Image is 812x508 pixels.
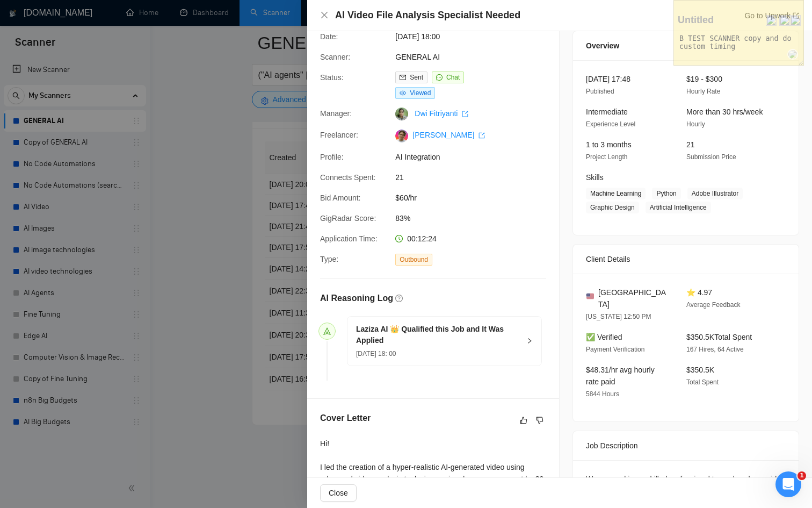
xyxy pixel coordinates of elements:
[798,471,806,480] span: 1
[395,171,556,183] span: 21
[686,301,741,309] span: Average Feedback
[586,292,594,300] img: 🇺🇸
[586,390,619,398] span: 5844 Hours
[320,214,376,223] span: GigRadar Score:
[395,31,556,42] span: [DATE] 18:00
[586,40,619,52] span: Overview
[320,194,361,202] span: Bid Amount:
[686,378,719,386] span: Total Spent
[586,346,644,353] span: Payment Verification
[395,254,432,266] span: Outbound
[320,234,378,243] span: Application Time:
[395,192,556,204] span: $60/hr
[517,414,530,427] button: like
[526,338,533,344] span: right
[586,75,630,83] span: [DATE] 17:48
[775,471,801,497] iframe: Intercom live chat
[686,108,763,116] span: More than 30 hrs/week
[395,51,556,63] span: GENERAL AI
[436,74,443,81] span: message
[586,120,635,128] span: Experience Level
[686,88,720,95] span: Hourly Rate
[533,414,546,427] button: dislike
[395,151,556,163] span: AI Integration
[320,131,358,139] span: Freelancer:
[400,74,406,81] span: mail
[356,350,396,357] span: [DATE] 18: 00
[329,487,348,499] span: Close
[586,313,651,320] span: [US_STATE] 12:50 PM
[686,153,736,161] span: Submission Price
[687,188,743,199] span: Adobe Illustrator
[400,90,406,96] span: eye
[356,324,520,346] h5: Laziza AI 👑 Qualified this Job and It Was Applied
[686,75,722,83] span: $19 - $300
[536,416,543,425] span: dislike
[586,245,786,274] div: Client Details
[586,366,655,386] span: $48.31/hr avg hourly rate paid
[479,132,485,139] span: export
[586,108,628,116] span: Intermediate
[395,235,403,242] span: clock-circle
[395,130,408,142] img: c19GQtH6sUQzsLw2Q5pSJc8jsaF6G0RqzSCPSsMc_FQQfCScA6lQmsSNlRWXkyskTC
[586,173,604,182] span: Skills
[320,412,371,425] h5: Cover Letter
[686,346,744,353] span: 167 Hires, 64 Active
[320,153,344,161] span: Profile:
[586,188,646,199] span: Machine Learning
[415,109,468,118] a: Dwi Fitriyanti export
[395,295,403,302] span: question-circle
[320,32,338,41] span: Date:
[320,11,329,20] button: Close
[446,74,460,81] span: Chat
[646,202,711,213] span: Artificial Intelligence
[410,89,431,97] span: Viewed
[320,255,338,263] span: Type:
[320,53,350,61] span: Scanner:
[586,333,622,341] span: ✅ Verified
[407,234,437,243] span: 00:12:24
[586,431,786,460] div: Job Description
[652,188,680,199] span: Python
[320,484,357,502] button: Close
[323,327,331,335] span: send
[462,111,468,117] span: export
[586,153,627,161] span: Project Length
[686,120,705,128] span: Hourly
[320,109,352,118] span: Manager:
[586,140,632,149] span: 1 to 3 months
[320,173,376,182] span: Connects Spent:
[395,212,556,224] span: 83%
[686,288,712,297] span: ⭐ 4.97
[412,131,485,139] a: [PERSON_NAME] export
[520,416,527,425] span: like
[686,366,714,374] span: $350.5K
[686,140,695,149] span: 21
[586,202,639,213] span: Graphic Design
[335,9,520,22] h4: AI Video File Analysis Specialist Needed
[320,292,393,305] h5: AI Reasoning Log
[598,287,669,310] span: [GEOGRAPHIC_DATA]
[410,74,423,81] span: Sent
[320,73,344,82] span: Status:
[586,88,614,95] span: Published
[686,333,752,341] span: $350.5K Total Spent
[320,11,329,19] span: close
